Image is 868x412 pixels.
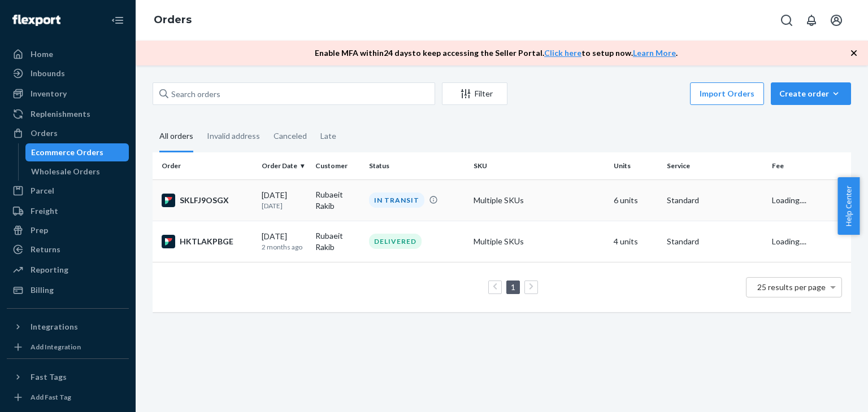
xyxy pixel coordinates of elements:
p: Standard [667,195,762,206]
div: [DATE] [262,231,306,252]
th: Order Date [257,152,311,179]
button: Integrations [7,318,129,336]
div: SKLFJ9OSGX [162,194,253,207]
button: Import Orders [690,82,764,105]
div: IN TRANSIT [369,192,424,208]
ol: breadcrumbs [145,4,201,37]
th: Service [662,152,767,179]
a: Home [7,45,129,63]
div: Prep [31,225,48,236]
button: Open account menu [825,9,848,32]
div: Late [320,121,336,151]
a: Add Integration [7,340,129,354]
td: Multiple SKUs [469,179,609,221]
a: Add Fast Tag [7,391,129,404]
a: Wholesale Orders [25,163,129,181]
p: 2 months ago [262,242,306,252]
a: Orders [154,14,192,26]
div: DELIVERED [369,234,422,249]
div: Wholesale Orders [31,166,100,177]
a: Parcel [7,182,129,200]
td: 6 units [609,179,663,221]
th: Order [153,152,257,179]
td: Rubaeit Rakib [311,221,364,262]
div: Add Fast Tag [31,392,71,402]
a: Ecommerce Orders [25,143,129,161]
a: Page 1 is your current page [509,282,518,292]
div: Create order [779,88,843,99]
div: Ecommerce Orders [31,147,103,158]
th: Status [364,152,469,179]
td: Multiple SKUs [469,221,609,262]
span: 25 results per page [757,282,826,292]
td: Rubaeit Rakib [311,179,364,221]
input: Search orders [153,82,435,105]
button: Create order [771,82,851,105]
div: Canceled [274,121,307,151]
button: Open notifications [800,9,823,32]
button: Filter [442,82,507,105]
div: Home [31,49,53,60]
img: Flexport logo [12,15,60,26]
div: Integrations [31,321,78,332]
div: Filter [442,88,507,99]
button: Close Navigation [106,9,129,32]
div: Replenishments [31,108,90,120]
div: Parcel [31,185,54,196]
a: Inventory [7,85,129,103]
a: Prep [7,221,129,239]
th: Fee [767,152,851,179]
td: 4 units [609,221,663,262]
td: Loading.... [767,221,851,262]
td: Loading.... [767,179,851,221]
a: Learn More [633,48,676,58]
p: Enable MFA within 24 days to keep accessing the Seller Portal. to setup now. . [315,47,678,59]
div: Customer [315,161,360,170]
a: Billing [7,281,129,299]
th: Units [609,152,663,179]
div: Inbounds [31,68,65,79]
a: Freight [7,202,129,220]
a: Inbounds [7,64,129,82]
a: Returns [7,240,129,258]
a: Orders [7,124,129,142]
a: Replenishments [7,105,129,123]
div: HKTLAKPBGE [162,235,253,248]
div: Invalid address [207,121,260,151]
div: Add Integration [31,342,81,352]
div: Fast Tags [31,371,67,383]
p: [DATE] [262,201,306,211]
button: Open Search Box [775,9,798,32]
div: Reporting [31,264,68,275]
button: Fast Tags [7,368,129,386]
div: All orders [159,121,193,152]
button: Help Center [837,177,860,235]
div: Freight [31,205,58,217]
div: [DATE] [262,190,306,211]
div: Billing [31,284,54,296]
th: SKU [469,152,609,179]
div: Orders [31,128,58,139]
a: Click here [544,48,581,58]
p: Standard [667,236,762,247]
div: Inventory [31,88,67,99]
div: Returns [31,244,60,255]
a: Reporting [7,261,129,279]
